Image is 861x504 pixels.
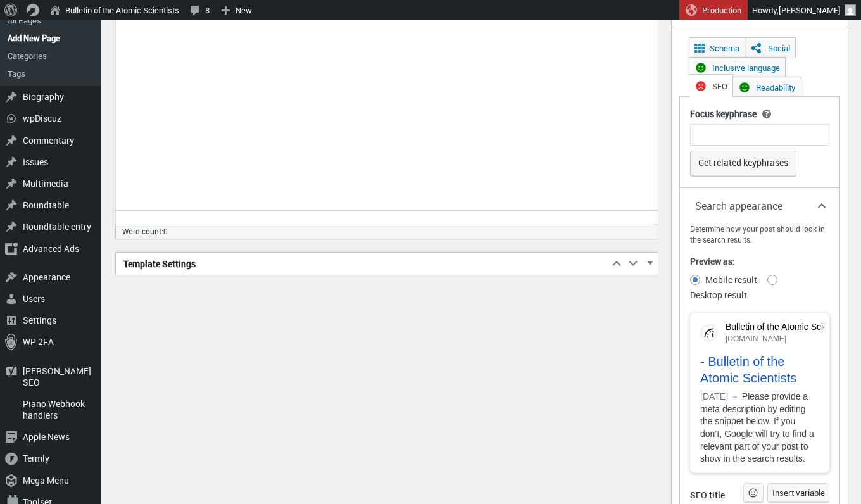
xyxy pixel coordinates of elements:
[726,334,786,343] span: [DOMAIN_NAME]
[779,4,841,16] span: [PERSON_NAME]
[690,255,735,268] legend: Preview as:
[163,226,168,236] span: 0
[690,489,725,501] div: SEO title
[116,20,658,210] iframe: Rich Text Area. Press Control-Option-H for help.
[700,353,819,386] span: - Bulletin of the Atomic Scientists
[116,224,550,238] td: Word count:
[680,188,839,224] button: Search appearance
[700,391,742,401] span: [DATE] －
[690,151,796,177] a: Get related keyphrases
[679,37,839,96] ul: Yoast SEO Premium
[695,198,809,213] span: Search appearance
[705,272,757,287] label: Mobile result
[756,82,796,93] span: Readability
[726,321,849,332] div: Bulletin of the Atomic Scientists
[700,391,819,465] div: Please provide a meta description by editing the snippet below. If you don’t, Google will try to ...
[689,37,745,58] a: Schema
[690,108,757,120] label: Focus keyphrase
[767,483,829,503] button: Insert variable
[116,253,608,275] h2: Template Settings
[712,62,780,73] span: Inclusive language
[690,287,747,303] label: Desktop result
[689,74,733,97] a: SEO
[690,224,829,245] legend: Determine how your post should look in the search results.
[745,37,796,58] a: Social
